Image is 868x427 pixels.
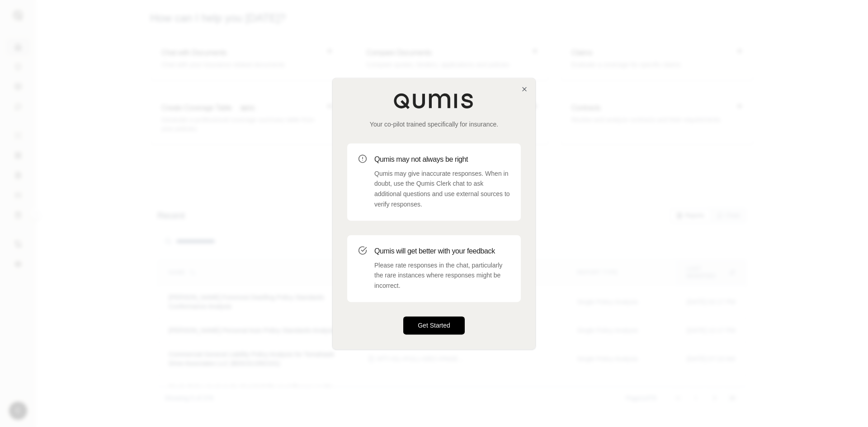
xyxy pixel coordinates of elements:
[347,120,521,129] p: Your co-pilot trained specifically for insurance.
[403,316,465,334] button: Get Started
[374,246,510,257] h3: Qumis will get better with your feedback
[374,260,510,291] p: Please rate responses in the chat, particularly the rare instances where responses might be incor...
[374,169,510,210] p: Qumis may give inaccurate responses. When in doubt, use the Qumis Clerk chat to ask additional qu...
[393,93,475,109] img: Qumis Logo
[374,154,510,165] h3: Qumis may not always be right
